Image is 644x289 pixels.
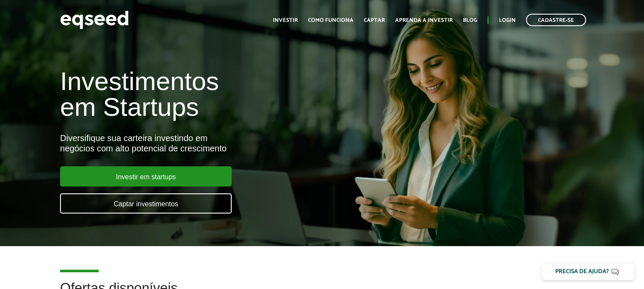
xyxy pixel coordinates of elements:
a: Investir em startups [60,166,232,187]
a: Captar [364,18,385,23]
div: Diversifique sua carteira investindo em negócios com alto potencial de crescimento [60,133,369,154]
img: EqSeed [60,9,129,31]
a: Login [499,18,516,23]
a: Blog [463,18,477,23]
a: Investir [273,18,298,23]
a: Aprenda a investir [395,18,453,23]
a: Cadastre-se [526,14,586,26]
a: Captar investimentos [60,193,232,214]
a: Como funciona [308,18,354,23]
h1: Investimentos em Startups [60,69,369,120]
